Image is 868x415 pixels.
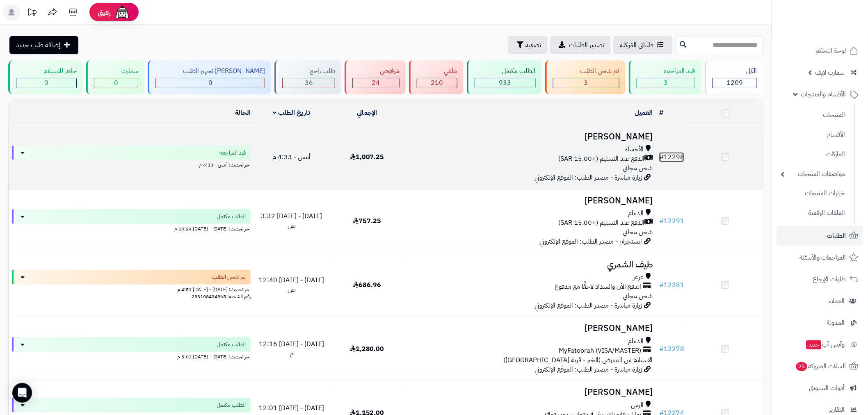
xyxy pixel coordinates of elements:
h3: [PERSON_NAME] [408,132,653,141]
span: 0 [208,78,212,88]
a: الطلبات [777,226,863,246]
a: الحالة [235,108,251,118]
div: اخر تحديث: [DATE] - [DATE] 5:03 م [12,352,251,360]
span: لوحة التحكم [816,45,846,57]
span: جديد [806,340,822,349]
span: 25 [796,362,808,371]
div: قيد المراجعه [637,66,695,76]
span: MyFatoorah (VISA/MASTER) [559,346,641,356]
div: اخر تحديث: [DATE] - [DATE] 4:51 م [12,285,251,293]
span: 757.25 [353,216,381,226]
span: [DATE] - [DATE] 12:40 ص [259,275,324,294]
span: شحن مجاني [623,163,653,173]
a: المنتجات [777,106,850,124]
span: 686.96 [353,280,381,290]
span: شحن مجاني [623,227,653,237]
a: تحديثات المنصة [22,4,42,23]
a: خيارات المنتجات [777,185,850,202]
span: شحن مجاني [623,291,653,301]
a: [PERSON_NAME] تجهيز الطلب 0 [146,60,273,94]
span: طلبات الإرجاع [813,274,846,285]
span: وآتس آب [806,339,845,350]
a: جاهز للاستلام 0 [7,60,85,94]
div: سمارت [94,66,138,76]
span: [DATE] - [DATE] 12:16 م [259,339,324,358]
a: الطلب مكتمل 933 [465,60,544,94]
span: أدوات التسويق [809,382,845,394]
a: #12291 [659,216,684,226]
span: # [659,344,664,354]
div: اخر تحديث: أمس - 4:33 م [12,160,251,169]
div: 0 [156,78,265,88]
span: السلات المتروكة [795,360,846,372]
span: # [659,152,664,162]
a: تاريخ الطلب [273,108,311,118]
a: طلباتي المُوكلة [613,36,672,54]
a: تم شحن الطلب 3 [544,60,627,94]
span: العملاء [829,295,845,307]
a: العملاء [777,291,863,311]
span: الرس [631,401,644,410]
button: تصفية [508,36,548,54]
div: الطلب مكتمل [475,66,536,76]
div: طلب راجع [282,66,335,76]
a: إضافة طلب جديد [9,36,78,54]
a: #12278 [659,344,684,354]
span: 3 [664,78,668,88]
span: # [659,216,664,226]
div: مرفوض [352,66,399,76]
div: الكل [713,66,757,76]
h3: [PERSON_NAME] [408,196,653,205]
span: الدفع عند التسليم (+15.00 SAR) [558,154,644,164]
span: 0 [114,78,118,88]
span: 1,007.25 [350,152,384,162]
span: [DATE] - [DATE] 3:32 ص [261,211,322,230]
a: ملغي 210 [407,60,465,94]
span: الدفع عند التسليم (+15.00 SAR) [558,218,644,228]
div: ملغي [417,66,457,76]
div: 0 [94,78,138,88]
div: 210 [417,78,457,88]
div: Open Intercom Messenger [12,383,32,403]
div: 0 [16,78,76,88]
a: الماركات [777,146,850,163]
span: الدمام [628,209,644,218]
span: زيارة مباشرة - مصدر الطلب: الموقع الإلكتروني [535,173,642,182]
span: رقم الشحنة: 293108434965 [192,293,251,300]
span: 3 [584,78,588,88]
span: زيارة مباشرة - مصدر الطلب: الموقع الإلكتروني [535,301,642,310]
a: العميل [635,108,653,118]
a: تصدير الطلبات [550,36,611,54]
div: تم شحن الطلب [553,66,619,76]
span: الدفع الآن والسداد لاحقًا مع مدفوع [555,282,641,292]
span: تم شحن الطلب [212,273,246,281]
a: وآتس آبجديد [777,335,863,354]
a: الأقسام [777,126,850,144]
span: 210 [431,78,443,88]
span: طلباتي المُوكلة [620,40,653,50]
span: 933 [499,78,511,88]
h3: طيف الشمري [408,260,653,269]
a: السلات المتروكة25 [777,356,863,376]
div: جاهز للاستلام [16,66,77,76]
span: 0 [44,78,48,88]
a: الكل1209 [703,60,765,94]
a: لوحة التحكم [777,41,863,61]
a: # [659,108,663,118]
span: الطلب مكتمل [217,401,246,409]
span: 36 [305,78,313,88]
span: المراجعات والأسئلة [800,252,846,263]
a: #12281 [659,280,684,290]
a: المدونة [777,313,863,333]
span: الطلب مكتمل [217,340,246,349]
div: 933 [475,78,535,88]
span: 1209 [726,78,743,88]
a: مواصفات المنتجات [777,165,850,183]
a: مرفوض 24 [343,60,407,94]
span: أمس - 4:33 م [272,152,311,162]
img: ai-face.png [114,4,130,21]
a: أدوات التسويق [777,378,863,398]
span: زيارة مباشرة - مصدر الطلب: الموقع الإلكتروني [535,365,642,374]
span: انستجرام - مصدر الطلب: الموقع الإلكتروني [539,237,642,246]
span: عرعر [633,273,644,282]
